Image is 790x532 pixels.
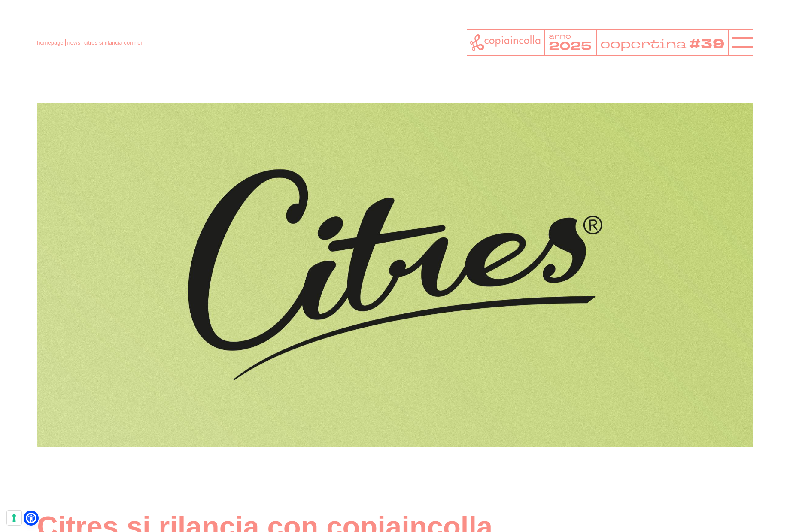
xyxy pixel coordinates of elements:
a: Open Accessibility Menu [26,513,36,523]
tspan: 2025 [548,38,592,54]
tspan: copertina [600,35,687,52]
span: citres si rilancia con noi [84,39,142,46]
tspan: #39 [689,35,724,54]
a: homepage [37,39,63,46]
a: news [67,39,80,46]
button: Le tue preferenze relative al consenso per le tecnologie di tracciamento [7,511,21,525]
tspan: anno [548,31,571,41]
